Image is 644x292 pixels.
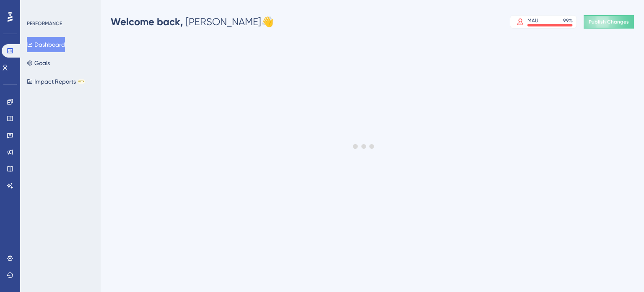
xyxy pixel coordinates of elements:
[589,18,629,25] span: Publish Changes
[27,74,85,89] button: Impact ReportsBETA
[27,37,65,52] button: Dashboard
[111,16,183,28] span: Welcome back,
[563,17,573,24] div: 99 %
[27,20,62,27] div: PERFORMANCE
[527,17,538,24] div: MAU
[78,79,85,84] div: BETA
[584,15,634,29] button: Publish Changes
[27,55,50,71] button: Goals
[111,15,274,29] div: [PERSON_NAME] 👋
